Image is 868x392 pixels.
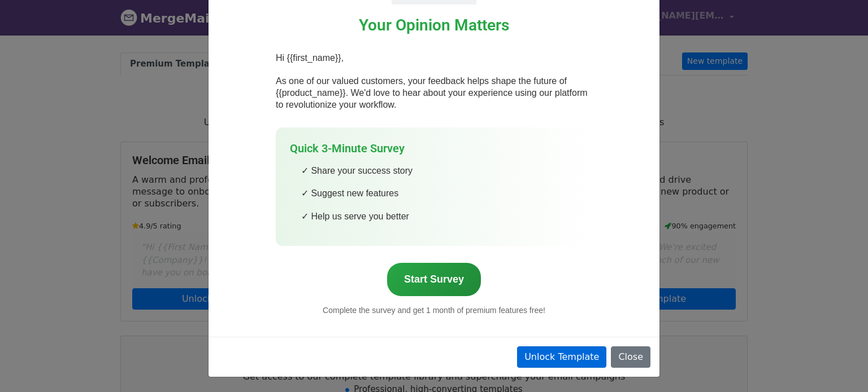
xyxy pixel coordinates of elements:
[301,164,578,178] li: ✓ Share your success story
[290,142,578,155] h3: Quick 3-Minute Survey
[276,75,592,111] p: As one of our valued customers, your feedback helps shape the future of {{product_name}}. We'd lo...
[517,346,606,368] a: Unlock Template
[811,338,868,392] iframe: Chat Widget
[276,16,592,35] h2: Your Opinion Matters
[276,305,592,316] p: Complete the survey and get 1 month of premium features free!
[387,263,481,296] a: Start Survey
[611,346,650,368] button: Close
[301,186,578,201] li: ✓ Suggest new features
[301,209,578,224] li: ✓ Help us serve you better
[276,52,592,64] p: Hi {{first_name}},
